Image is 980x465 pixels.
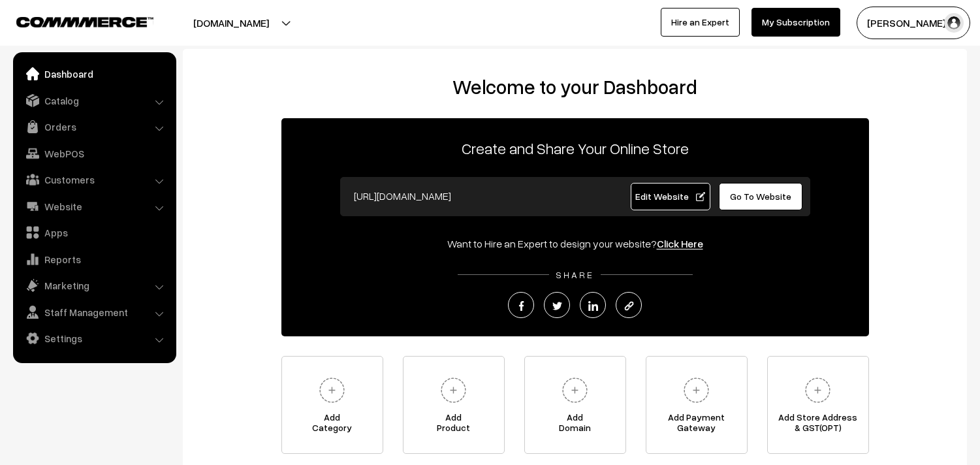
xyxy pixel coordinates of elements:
span: Add Store Address & GST(OPT) [768,412,868,438]
button: [PERSON_NAME] s… [857,7,970,39]
a: Staff Management [16,300,172,324]
a: Marketing [16,274,172,297]
a: Add Store Address& GST(OPT) [767,356,869,454]
img: plus.svg [678,372,714,408]
a: Add PaymentGateway [646,356,748,454]
span: Add Domain [525,412,625,438]
img: plus.svg [435,372,471,408]
img: user [944,13,964,33]
span: Edit Website [635,191,705,202]
img: plus.svg [314,372,350,408]
p: Create and Share Your Online Store [281,136,869,160]
img: plus.svg [800,372,836,408]
div: Want to Hire an Expert to design your website? [281,236,869,251]
a: AddDomain [524,356,626,454]
img: plus.svg [557,372,593,408]
span: Add Payment Gateway [646,412,747,438]
a: AddProduct [403,356,505,454]
a: Go To Website [719,183,803,210]
a: AddCategory [281,356,383,454]
a: Settings [16,327,172,350]
a: Customers [16,168,172,191]
a: Click Here [657,237,703,250]
a: Website [16,195,172,218]
a: WebPOS [16,142,172,165]
a: My Subscription [751,8,840,37]
span: Add Product [403,412,504,438]
img: COMMMERCE [16,17,153,27]
a: Orders [16,115,172,138]
a: COMMMERCE [16,13,131,29]
a: Reports [16,248,172,271]
a: Hire an Expert [661,8,740,37]
a: Edit Website [631,183,710,210]
h2: Welcome to your Dashboard [196,75,954,99]
span: SHARE [549,269,601,280]
button: [DOMAIN_NAME] [148,7,315,39]
span: Add Category [282,412,383,438]
a: Dashboard [16,62,172,86]
a: Apps [16,221,172,244]
span: Go To Website [730,191,791,202]
a: Catalog [16,89,172,112]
